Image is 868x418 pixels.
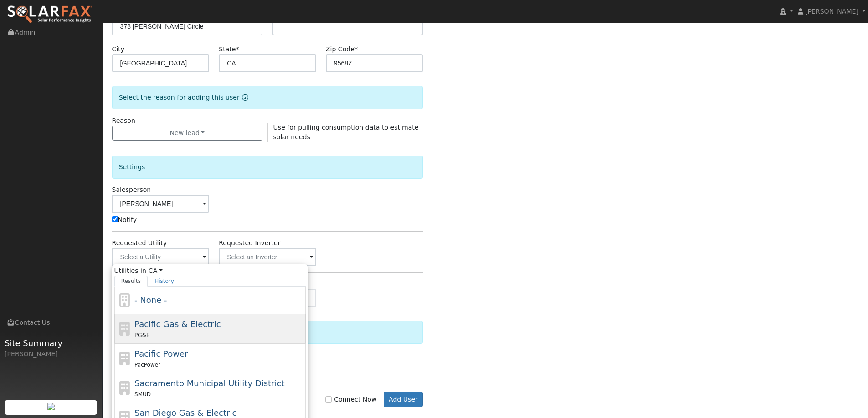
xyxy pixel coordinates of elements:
span: Utilities in [114,266,306,276]
label: Reason [112,116,135,126]
label: Requested Inverter [219,238,280,248]
label: Notify [112,215,137,225]
button: New lead [112,126,263,141]
a: Results [114,276,148,287]
span: Required [354,45,358,53]
input: Select a Utility [112,248,210,266]
label: Salesperson [112,185,151,195]
span: PacPower [134,362,160,368]
label: Connect Now [325,395,376,404]
span: Required [236,45,239,53]
div: [PERSON_NAME] [5,349,98,359]
span: Site Summary [5,337,98,349]
label: Zip Code [326,45,358,54]
span: Pacific Gas & Electric [134,319,221,329]
a: CA [149,266,163,276]
span: PG&E [134,332,149,338]
input: Select a User [112,195,210,213]
input: Connect Now [325,396,332,403]
span: SMUD [134,391,151,398]
label: State [219,45,239,54]
button: Add User [384,392,423,407]
span: Use for pulling consumption data to estimate solar needs [273,124,419,141]
div: Select the reason for adding this user [112,86,423,109]
a: History [148,276,181,287]
img: retrieve [47,403,55,410]
label: City [112,45,125,54]
span: Pacific Power [134,349,188,358]
span: San Diego Gas & Electric [134,408,236,418]
span: - None - [134,295,167,305]
input: Notify [112,216,118,222]
img: SolarFax [7,5,92,24]
label: Requested Utility [112,238,167,248]
span: [PERSON_NAME] [805,8,858,15]
input: Select an Inverter [219,248,316,266]
a: Reason for new user [240,94,248,101]
span: Sacramento Municipal Utility District [134,378,284,388]
div: Settings [112,156,423,179]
